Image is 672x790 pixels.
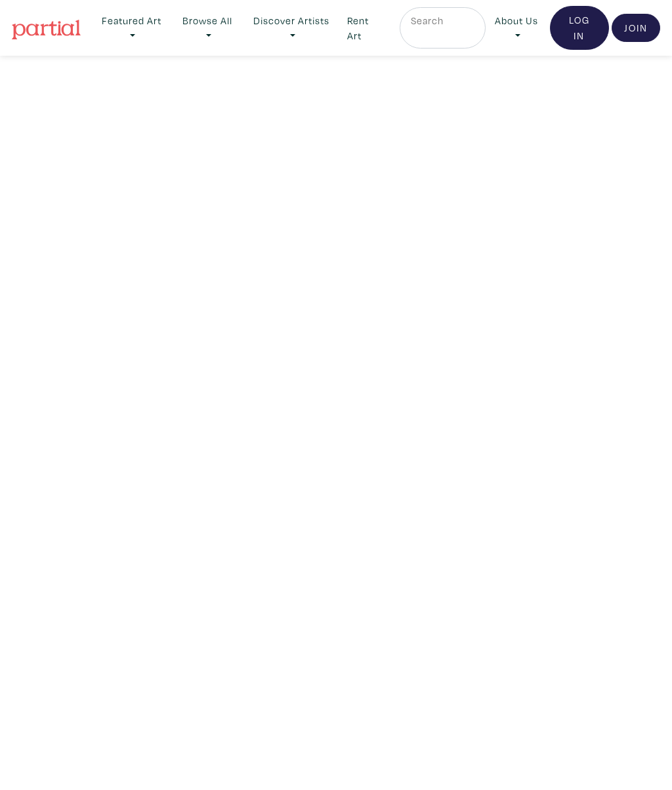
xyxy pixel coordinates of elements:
input: Search [409,12,475,29]
a: Browse All [173,7,241,49]
a: Rent Art [341,7,391,49]
a: Join [612,14,660,43]
a: Discover Artists [245,7,339,49]
a: Featured Art [93,7,171,49]
a: Log In [550,6,609,50]
a: About Us [486,7,547,49]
